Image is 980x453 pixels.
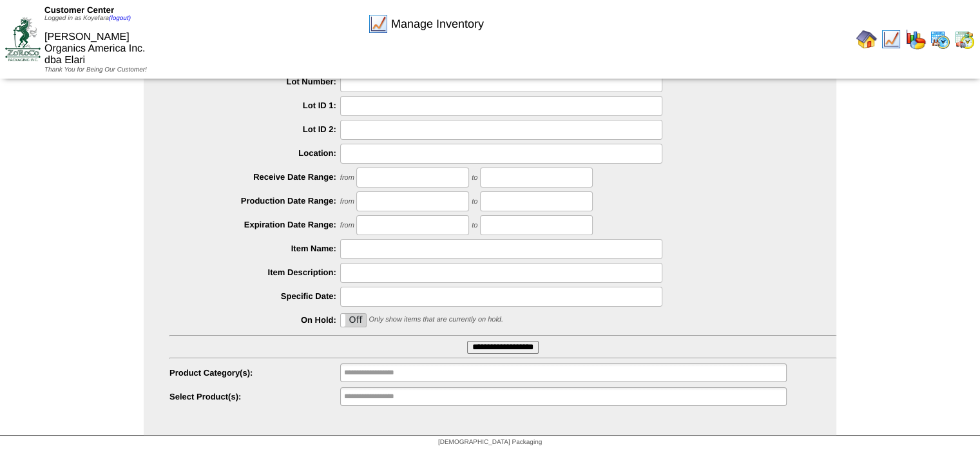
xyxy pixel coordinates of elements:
[881,29,901,50] img: line_graph.gif
[44,5,114,15] span: Customer Center
[856,29,877,50] img: home.gif
[169,244,340,253] label: Item Name:
[340,174,354,182] span: from
[169,267,340,277] label: Item Description:
[472,222,477,229] span: to
[930,29,950,50] img: calendarprod.gif
[169,315,340,325] label: On Hold:
[369,316,503,323] span: Only show items that are currently on hold.
[169,172,340,182] label: Receive Date Range:
[472,174,477,182] span: to
[44,15,131,22] span: Logged in as Koyefara
[169,124,340,134] label: Lot ID 2:
[44,32,146,66] span: [PERSON_NAME] Organics America Inc. dba Elari
[169,291,340,301] label: Specific Date:
[954,29,975,50] img: calendarinout.gif
[169,368,340,378] label: Product Category(s):
[472,198,477,206] span: to
[169,392,340,401] label: Select Product(s):
[109,15,131,22] a: (logout)
[169,196,340,206] label: Production Date Range:
[169,148,340,158] label: Location:
[169,101,340,110] label: Lot ID 1:
[44,66,147,73] span: Thank You for Being Our Customer!
[368,14,389,34] img: line_graph.gif
[438,439,542,446] span: [DEMOGRAPHIC_DATA] Packaging
[169,220,340,229] label: Expiration Date Range:
[340,198,354,206] span: from
[341,314,366,327] label: Off
[391,17,484,31] span: Manage Inventory
[905,29,926,50] img: graph.gif
[340,313,367,327] div: OnOff
[340,222,354,229] span: from
[5,17,41,61] img: ZoRoCo_Logo(Green%26Foil)%20jpg.webp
